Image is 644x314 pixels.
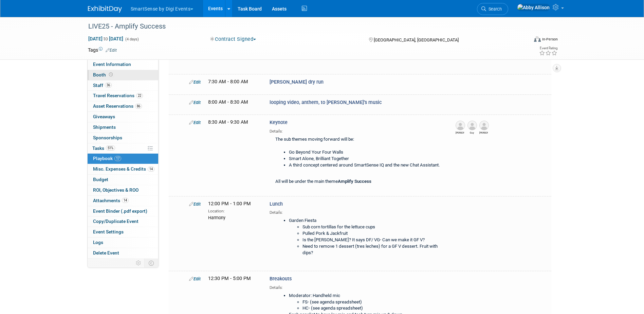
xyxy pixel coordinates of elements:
[93,72,114,77] span: Booth
[208,276,251,281] span: 12:30 PM - 5:00 PM
[88,206,158,216] a: Event Binder (.pdf export)
[88,216,158,227] a: Copy/Duplicate Event
[93,135,122,140] span: Sponsorships
[270,201,283,207] span: Lunch
[270,208,444,215] div: Details:
[270,79,324,85] span: [PERSON_NAME] dry run
[136,93,143,98] span: 22
[88,81,158,91] a: Staff36
[106,48,117,53] a: Edit
[338,179,371,184] b: Amplify Success
[88,112,158,122] a: Giveaways
[93,62,131,67] span: Event Information
[88,154,158,164] a: Playbook17
[93,83,112,88] span: Staff
[93,114,115,119] span: Giveaways
[108,72,114,77] span: Booth not reserved yet
[93,229,124,234] span: Event Settings
[88,175,158,185] a: Budget
[208,119,248,125] span: 8:30 AM - 9:30 AM
[88,36,124,42] span: [DATE] [DATE]
[93,166,154,172] span: Misc. Expenses & Credits
[88,91,158,101] a: Travel Reservations22
[208,36,259,43] button: Contract Signed
[486,6,502,12] span: Search
[88,133,158,143] a: Sponsorships
[133,259,145,267] td: Personalize Event Tab Strip
[88,227,158,237] a: Event Settings
[270,126,444,134] div: Details:
[135,104,142,109] span: 86
[302,230,441,237] li: Pulled Pork & Jackfruit
[88,238,158,248] a: Logs
[488,35,558,46] div: Event Format
[289,162,441,169] li: A third concept centered around SmartSense IQ and the new Chat Assistant.
[93,198,129,203] span: Attachments
[189,276,201,281] a: Edit
[270,283,444,291] div: Details:
[479,130,488,135] div: Sammy Kolt
[534,36,541,42] img: Format-Inperson.png
[302,299,441,306] li: FS- (see agenda spreadsheet)
[88,164,158,174] a: Misc. Expenses & Credits14
[88,59,158,70] a: Event Information
[270,120,288,125] span: Keynote
[289,156,441,162] li: Smart Alone, Brilliant Together
[148,167,154,172] span: 14
[302,224,441,230] li: Sub corn tortillas for the lettuce cups
[289,293,441,312] li: Moderator: Handheld mic
[88,122,158,133] a: Shipments
[539,47,557,50] div: Event Rating
[93,219,139,224] span: Copy/Duplicate Event
[93,93,143,98] span: Travel Reservations
[189,100,201,105] a: Edit
[93,156,121,161] span: Playbook
[125,37,139,41] span: (4 days)
[114,156,121,161] span: 17
[144,259,158,267] td: Toggle Event Tabs
[467,130,476,135] div: Guy Yehiav
[93,250,119,256] span: Delete Event
[479,121,489,130] img: Sammy Kolt
[93,187,139,193] span: ROI, Objectives & ROO
[289,149,441,156] li: Go Beyond Your Four Walls
[88,47,117,53] td: Tags
[302,243,441,256] li: Need to remove 1 dessert (tres leches) for a GF V dessert. Fruit with dips?
[88,143,158,154] a: Tasks51%
[88,248,158,258] a: Delete Event
[208,214,259,221] div: Harmony
[289,217,441,224] li: Garden Fiesta
[93,124,116,130] span: Shipments
[103,36,109,41] span: to
[374,37,459,42] span: [GEOGRAPHIC_DATA], [GEOGRAPHIC_DATA]
[106,145,115,151] span: 51%
[270,100,382,105] span: looping video, anthem, to [PERSON_NAME]’s music
[189,80,201,85] a: Edit
[270,276,292,282] span: Breakouts
[122,198,129,203] span: 14
[302,237,441,243] li: Is the [PERSON_NAME]? It says DF/ VG- Can we make it GF V?
[542,37,558,42] div: In-Person
[93,103,142,109] span: Asset Reservations
[270,134,444,188] div: The sub themes moving forward will be: All will be under the main theme
[88,6,122,13] img: ExhibitDay
[88,196,158,206] a: Attachments14
[93,240,103,245] span: Logs
[88,185,158,195] a: ROI, Objectives & ROO
[105,83,112,88] span: 36
[88,101,158,111] a: Asset Reservations86
[86,20,518,33] div: LIVE25 - Amplify Success
[88,70,158,80] a: Booth
[208,79,248,85] span: 7:30 AM - 8:00 AM
[208,99,248,105] span: 8:00 AM - 8:30 AM
[92,145,115,151] span: Tasks
[93,177,108,182] span: Budget
[456,121,465,130] img: Gil Dror
[208,207,259,214] div: Location:
[477,3,508,15] a: Search
[456,130,464,135] div: Gil Dror
[189,202,201,207] a: Edit
[467,121,477,130] img: Guy Yehiav
[189,120,201,125] a: Edit
[302,305,441,312] li: HC- (see agenda spreadsheet)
